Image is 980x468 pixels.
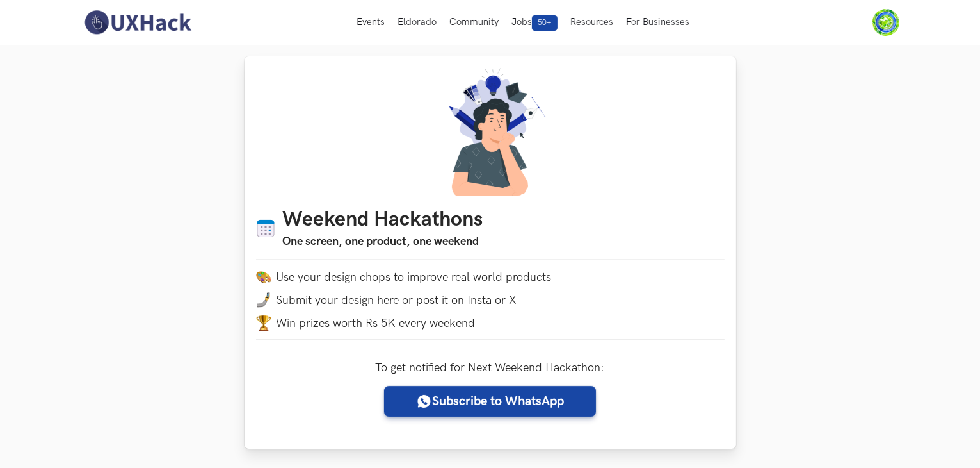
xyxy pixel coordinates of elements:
img: palette.png [256,269,271,285]
h3: One screen, one product, one weekend [283,233,483,251]
img: mobile-in-hand.png [256,292,271,308]
span: 50+ [532,15,558,31]
li: Use your design chops to improve real world products [256,269,725,285]
img: A designer thinking [429,68,552,196]
h1: Weekend Hackathons [283,208,483,233]
img: trophy.png [256,315,271,331]
label: To get notified for Next Weekend Hackathon: [376,361,605,374]
img: Your profile pic [872,9,899,36]
a: Subscribe to WhatsApp [384,386,596,417]
span: Submit your design here or post it on Insta or X [277,294,517,307]
img: Calendar icon [256,219,275,238]
img: UXHack-logo.png [81,9,195,36]
li: Win prizes worth Rs 5K every weekend [256,315,725,331]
